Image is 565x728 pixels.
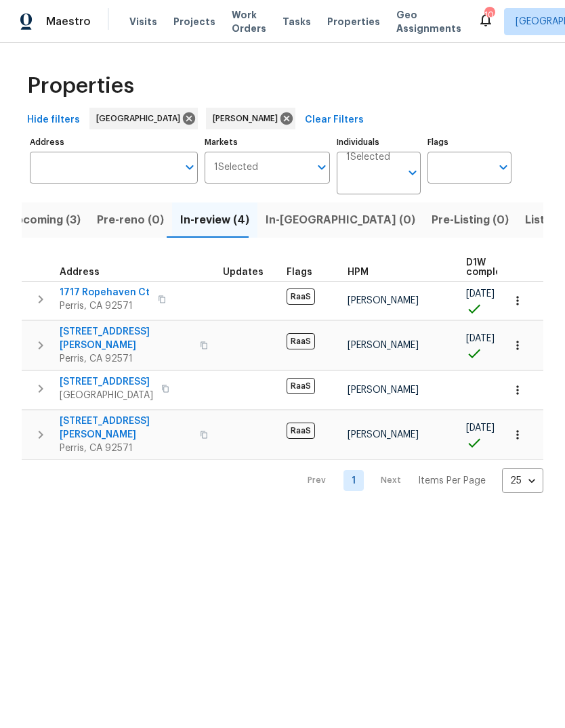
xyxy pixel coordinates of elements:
[403,163,422,182] button: Open
[180,158,199,177] button: Open
[312,158,331,177] button: Open
[173,15,215,28] span: Projects
[96,112,186,125] span: [GEOGRAPHIC_DATA]
[60,352,192,366] span: Perris, CA 92571
[337,138,421,146] label: Individuals
[60,375,153,389] span: [STREET_ADDRESS]
[287,288,315,305] span: RaaS
[60,414,192,442] span: [STREET_ADDRESS][PERSON_NAME]
[295,468,543,493] nav: Pagination Navigation
[305,112,364,129] span: Clear Filters
[348,430,419,440] span: [PERSON_NAME]
[346,152,390,163] span: 1 Selected
[287,423,315,439] span: RaaS
[348,341,419,350] span: [PERSON_NAME]
[89,108,198,129] div: [GEOGRAPHIC_DATA]
[327,15,380,28] span: Properties
[266,211,415,230] span: In-[GEOGRAPHIC_DATA] (0)
[502,463,543,498] div: 25
[287,333,315,349] span: RaaS
[60,389,153,402] span: [GEOGRAPHIC_DATA]
[60,442,192,455] span: Perris, CA 92571
[343,470,364,491] a: Goto page 1
[466,423,495,433] span: [DATE]
[232,8,266,35] span: Work Orders
[494,158,513,177] button: Open
[432,211,509,230] span: Pre-Listing (0)
[97,211,164,230] span: Pre-reno (0)
[60,267,100,277] span: Address
[287,267,312,277] span: Flags
[60,286,150,299] span: 1717 Ropehaven Ct
[60,325,192,352] span: [STREET_ADDRESS][PERSON_NAME]
[466,289,495,299] span: [DATE]
[348,296,419,305] span: [PERSON_NAME]
[205,138,331,146] label: Markets
[427,138,511,146] label: Flags
[348,385,419,395] span: [PERSON_NAME]
[418,474,486,488] p: Items Per Page
[129,15,157,28] span: Visits
[466,258,511,277] span: D1W complete
[223,267,264,277] span: Updates
[30,138,198,146] label: Address
[214,162,258,173] span: 1 Selected
[466,334,495,343] span: [DATE]
[484,8,494,22] div: 10
[180,211,249,230] span: In-review (4)
[46,15,91,28] span: Maestro
[206,108,295,129] div: [PERSON_NAME]
[60,299,150,313] span: Perris, CA 92571
[27,79,134,93] span: Properties
[22,108,85,133] button: Hide filters
[348,267,369,277] span: HPM
[396,8,461,35] span: Geo Assignments
[27,112,80,129] span: Hide filters
[213,112,283,125] span: [PERSON_NAME]
[282,17,311,26] span: Tasks
[287,378,315,394] span: RaaS
[8,211,81,230] span: Upcoming (3)
[299,108,369,133] button: Clear Filters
